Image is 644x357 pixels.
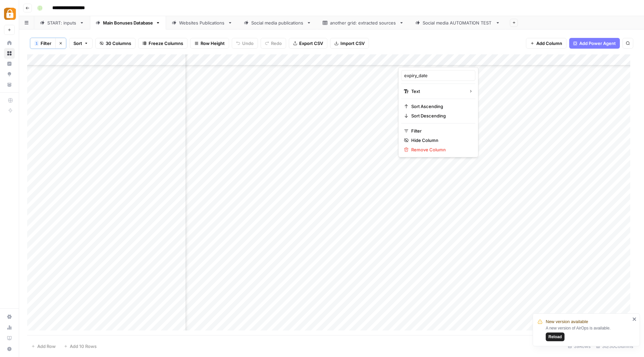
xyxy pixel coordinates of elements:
div: START: inputs [47,19,77,26]
span: 1 [36,41,38,46]
span: Freeze Columns [149,40,183,47]
span: Add Power Agent [579,40,616,47]
a: another grid: extracted sources [317,16,410,30]
span: Import CSV [340,40,365,47]
div: Websites Publications [179,19,225,26]
button: Add Column [526,38,567,49]
span: Hide Column [411,137,470,144]
span: Undo [242,40,254,47]
span: 30 Columns [106,40,131,47]
a: Learning Hub [4,333,15,344]
a: START: inputs [34,16,90,30]
span: Add Column [536,40,562,47]
button: Add 10 Rows [60,341,101,352]
a: Websites Publications [166,16,238,30]
span: Row Height [201,40,225,47]
button: Export CSV [289,38,327,49]
a: Opportunities [4,69,15,80]
a: Insights [4,58,15,69]
button: Help + Support [4,344,15,354]
button: Reload [546,333,565,341]
button: Redo [261,38,286,49]
a: Social media AUTOMATION TEST [410,16,506,30]
button: 30 Columns [95,38,136,49]
button: Import CSV [330,38,369,49]
span: Add Row [37,343,56,350]
img: Adzz Logo [4,8,16,20]
button: Workspace: Adzz [4,5,15,22]
span: Add 10 Rows [70,343,97,350]
a: Social media publications [238,16,317,30]
span: Sort Descending [411,112,470,119]
span: Text [411,88,463,95]
div: Social media AUTOMATION TEST [423,19,493,26]
span: New version available [546,318,588,325]
div: Social media publications [251,19,304,26]
a: Browse [4,48,15,59]
button: Row Height [190,38,229,49]
span: Sort Ascending [411,103,470,110]
a: Usage [4,322,15,333]
button: Undo [232,38,258,49]
span: Remove Column [411,146,470,153]
span: Filter [41,40,51,47]
button: Add Row [27,341,60,352]
a: Home [4,38,15,48]
div: 1 [35,41,39,46]
a: Settings [4,311,15,322]
button: close [632,316,637,322]
div: 30/30 Columns [593,341,636,352]
span: Filter [411,127,470,134]
div: another grid: extracted sources [330,19,396,26]
a: Your Data [4,79,15,90]
button: Add Power Agent [569,38,620,49]
div: A new version of AirOps is available. [546,325,630,341]
div: Main Bonuses Database [103,19,153,26]
button: Freeze Columns [138,38,187,49]
button: Sort [69,38,93,49]
span: Sort [73,40,82,47]
span: Export CSV [299,40,323,47]
div: 39 Rows [565,341,593,352]
span: Reload [548,334,562,340]
span: Redo [271,40,282,47]
button: 1Filter [30,38,55,49]
a: Main Bonuses Database [90,16,166,30]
